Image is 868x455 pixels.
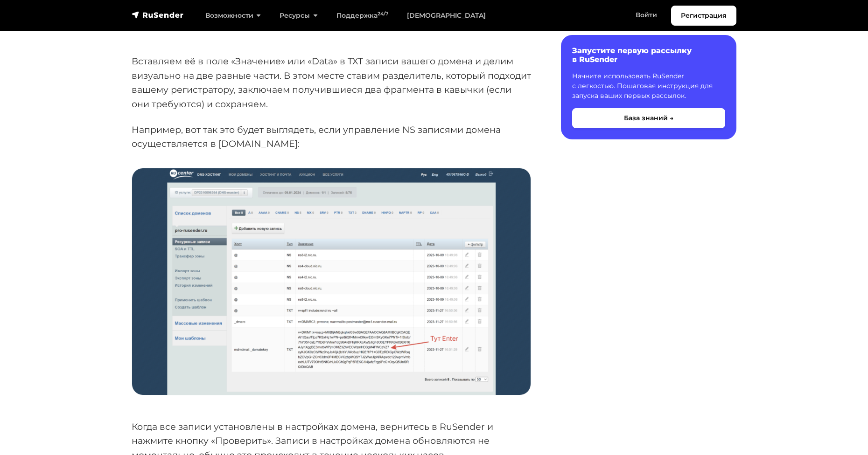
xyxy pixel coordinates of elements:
[561,35,736,139] a: Запустите первую рассылку в RuSender Начните использовать RuSender с легкостью. Пошаговая инструк...
[270,6,327,25] a: Ресурсы
[132,123,531,151] p: Например, вот так это будет выглядеть, если управление NS записями домена осуществляется в [DOMAI...
[196,6,270,25] a: Возможности
[572,108,725,128] button: База знаний →
[671,6,736,26] a: Регистрация
[378,11,388,17] sup: 24/7
[626,6,666,25] a: Войти
[572,46,725,64] h6: Запустите первую рассылку в RuSender
[132,168,531,394] img: Управление записями домена в Nic.ru
[572,71,725,101] p: Начните использовать RuSender с легкостью. Пошаговая инструкция для запуска ваших первых рассылок.
[132,54,531,111] p: Вставляем её в поле «Значение» или «Data» в TXT записи вашего домена и делим визуально на две рав...
[398,6,495,25] a: [DEMOGRAPHIC_DATA]
[132,10,184,20] img: RuSender
[327,6,398,25] a: Поддержка24/7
